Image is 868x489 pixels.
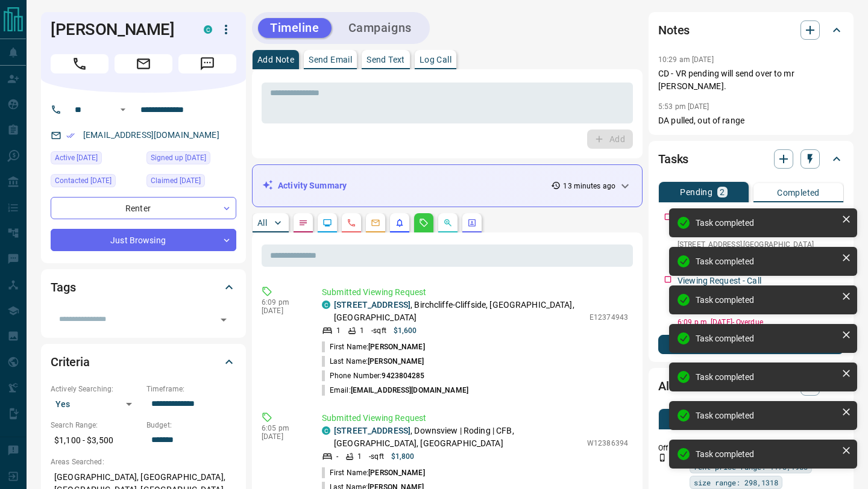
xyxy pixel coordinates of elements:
[51,229,236,251] div: Just Browsing
[257,219,267,227] p: All
[322,301,330,309] div: condos.ca
[658,102,709,111] p: 5:53 pm [DATE]
[262,175,632,197] div: Activity Summary13 minutes ago
[658,55,714,64] p: 10:29 am [DATE]
[262,432,304,441] p: [DATE]
[51,174,140,191] div: Mon Sep 08 2025
[146,174,236,191] div: Tue Sep 09 2025
[51,278,75,297] h2: Tags
[658,114,844,127] p: DA pulled, out of range
[116,102,130,117] button: Open
[51,273,236,302] div: Tags
[51,431,140,450] p: $1,100 - $3,500
[51,197,236,219] div: Renter
[146,420,236,431] p: Budget:
[151,175,201,187] span: Claimed [DATE]
[309,55,352,64] p: Send Email
[322,412,628,425] p: Submitted Viewing Request
[658,149,688,169] h2: Tasks
[55,175,112,187] span: Contacted [DATE]
[395,218,404,228] svg: Listing Alerts
[51,352,90,372] h2: Criteria
[322,467,425,478] p: First Name:
[262,298,304,307] p: 6:09 pm
[696,334,837,343] div: Task completed
[322,218,332,228] svg: Lead Browsing Activity
[696,257,837,266] div: Task completed
[334,300,410,310] a: [STREET_ADDRESS]
[351,386,468,394] span: [EMAIL_ADDRESS][DOMAIN_NAME]
[322,370,425,381] p: Phone Number:
[360,325,364,336] p: 1
[262,307,304,315] p: [DATE]
[334,426,410,435] a: [STREET_ADDRESS]
[371,325,386,336] p: - sqft
[658,145,844,173] div: Tasks
[658,376,690,396] h2: Alerts
[215,311,232,328] button: Open
[394,325,417,336] p: $1,600
[696,449,837,459] div: Task completed
[696,295,837,305] div: Task completed
[419,218,429,228] svg: Requests
[322,385,468,396] p: Email:
[146,384,236,394] p: Timeframe:
[336,325,341,336] p: 1
[587,438,628,449] p: W12386394
[336,451,338,462] p: -
[347,218,356,228] svg: Calls
[368,357,424,366] span: [PERSON_NAME]
[696,218,837,228] div: Task completed
[658,335,844,354] button: New Task
[278,179,347,192] p: Activity Summary
[51,54,108,73] span: Call
[658,16,844,45] div: Notes
[658,20,690,40] h2: Notes
[658,453,667,462] svg: Push Notification Only
[51,347,236,376] div: Criteria
[204,25,212,34] div: condos.ca
[443,218,453,228] svg: Opportunities
[66,131,75,140] svg: Email Verified
[322,426,330,435] div: condos.ca
[357,451,362,462] p: 1
[257,55,294,64] p: Add Note
[322,356,424,367] p: Last Name:
[51,420,140,431] p: Search Range:
[334,299,583,324] p: , Birchcliffe-Cliffside, [GEOGRAPHIC_DATA], [GEOGRAPHIC_DATA]
[696,411,837,420] div: Task completed
[366,55,405,64] p: Send Text
[334,425,581,450] p: , Downsview | Roding | CFB, [GEOGRAPHIC_DATA], [GEOGRAPHIC_DATA]
[51,456,236,467] p: Areas Searched:
[151,152,206,164] span: Signed up [DATE]
[563,181,615,192] p: 13 minutes ago
[420,55,451,64] p: Log Call
[322,341,425,352] p: First Name:
[115,54,172,73] span: Email
[55,152,98,164] span: Active [DATE]
[262,424,304,432] p: 6:05 pm
[258,18,332,38] button: Timeline
[371,218,380,228] svg: Emails
[658,67,844,93] p: CD - VR pending will send over to mr [PERSON_NAME].
[658,443,682,453] p: Off
[51,384,140,394] p: Actively Searching:
[51,394,140,414] div: Yes
[146,151,236,168] div: Mon Sep 08 2025
[336,18,424,38] button: Campaigns
[51,20,186,39] h1: [PERSON_NAME]
[590,312,628,323] p: E12374943
[382,372,424,380] span: 9423804285
[369,451,384,462] p: - sqft
[368,343,424,351] span: [PERSON_NAME]
[368,469,424,477] span: [PERSON_NAME]
[391,451,415,462] p: $1,800
[322,286,628,299] p: Submitted Viewing Request
[51,151,140,168] div: Mon Sep 15 2025
[298,218,308,228] svg: Notes
[178,54,236,73] span: Message
[694,476,778,488] span: size range: 298,1318
[83,130,219,140] a: [EMAIL_ADDRESS][DOMAIN_NAME]
[696,372,837,382] div: Task completed
[658,372,844,400] div: Alerts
